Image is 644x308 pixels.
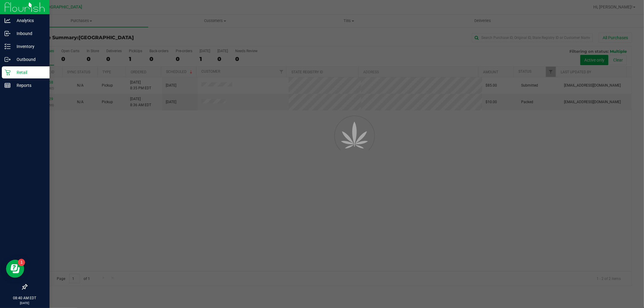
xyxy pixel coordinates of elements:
inline-svg: Analytics [5,17,11,24]
p: Reports [11,82,47,89]
iframe: Resource center unread badge [18,259,25,266]
inline-svg: Inbound [5,30,11,37]
p: [DATE] [3,301,47,305]
inline-svg: Outbound [5,56,11,62]
p: Outbound [11,56,47,63]
inline-svg: Inventory [5,43,11,49]
p: Retail [11,69,47,76]
p: Analytics [11,17,47,24]
inline-svg: Reports [5,82,11,88]
p: Inventory [11,43,47,50]
iframe: Resource center [6,260,24,278]
p: Inbound [11,30,47,37]
inline-svg: Retail [5,69,11,75]
p: 08:40 AM EDT [3,295,47,301]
